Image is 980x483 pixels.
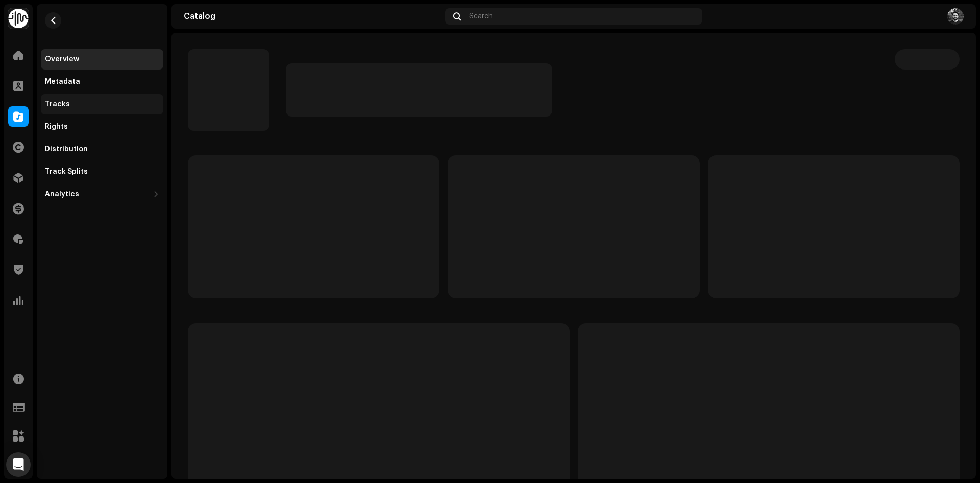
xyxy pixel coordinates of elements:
[41,49,163,70] re-m-nav-item: Overview
[41,117,163,137] re-m-nav-item: Rights
[45,55,79,63] div: Overview
[41,162,163,182] re-m-nav-item: Track Splits
[184,12,441,20] div: Catalog
[45,123,68,131] div: Rights
[41,139,163,159] re-m-nav-item: Distribution
[41,184,163,204] re-m-nav-dropdown: Analytics
[6,452,31,477] div: Open Intercom Messenger
[45,190,79,198] div: Analytics
[41,94,163,114] re-m-nav-item: Tracks
[947,8,964,25] img: 8f0a1b11-7d8f-4593-a589-2eb09cc2b231
[41,72,163,92] re-m-nav-item: Metadata
[8,8,29,29] img: 0f74c21f-6d1c-4dbc-9196-dbddad53419e
[45,100,70,108] div: Tracks
[45,168,88,176] div: Track Splits
[469,12,493,20] span: Search
[45,145,88,153] div: Distribution
[45,78,80,86] div: Metadata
